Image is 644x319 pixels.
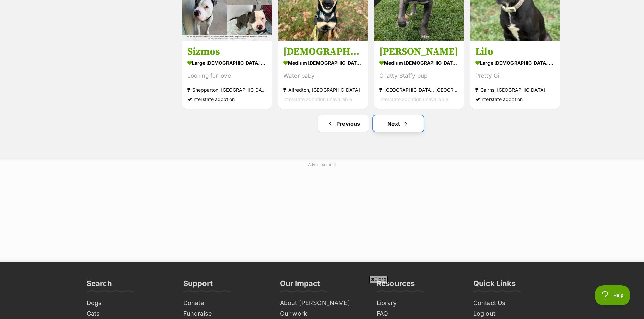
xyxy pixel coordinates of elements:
[187,45,267,58] h3: Sizmos
[379,85,459,95] div: [GEOGRAPHIC_DATA], [GEOGRAPHIC_DATA]
[283,96,352,102] span: Interstate adoption unavailable
[377,278,415,292] h3: Resources
[475,71,555,80] div: Pretty Girl
[182,40,272,109] a: Sizmos large [DEMOGRAPHIC_DATA] Dog Looking for love Shepparton, [GEOGRAPHIC_DATA] Interstate ado...
[595,285,630,305] iframe: Help Scout Beacon - Open
[84,298,174,309] a: Dogs
[187,95,267,104] div: Interstate adoption
[318,115,369,132] a: Previous page
[374,40,464,109] a: [PERSON_NAME] medium [DEMOGRAPHIC_DATA] Dog Chatty Staffy pup [GEOGRAPHIC_DATA], [GEOGRAPHIC_DATA...
[475,45,555,58] h3: Lilo
[283,45,363,58] h3: [DEMOGRAPHIC_DATA]
[283,58,363,68] div: medium [DEMOGRAPHIC_DATA] Dog
[84,309,174,319] a: Cats
[369,276,388,283] span: Close
[187,71,267,80] div: Looking for love
[187,85,267,95] div: Shepparton, [GEOGRAPHIC_DATA]
[379,71,459,80] div: Chatty Staffy pup
[158,285,486,316] iframe: Advertisement
[87,278,112,292] h3: Search
[470,40,560,109] a: Lilo large [DEMOGRAPHIC_DATA] Dog Pretty Girl Cairns, [GEOGRAPHIC_DATA] Interstate adoption favou...
[379,96,448,102] span: Interstate adoption unavailable
[283,85,363,95] div: Alfredton, [GEOGRAPHIC_DATA]
[280,278,320,292] h3: Our Impact
[373,115,424,132] a: Next page
[158,170,486,255] iframe: Advertisement
[183,278,213,292] h3: Support
[475,85,555,95] div: Cairns, [GEOGRAPHIC_DATA]
[475,95,555,104] div: Interstate adoption
[283,71,363,80] div: Water baby
[278,40,368,109] a: [DEMOGRAPHIC_DATA] medium [DEMOGRAPHIC_DATA] Dog Water baby Alfredton, [GEOGRAPHIC_DATA] Intersta...
[475,58,555,68] div: large [DEMOGRAPHIC_DATA] Dog
[471,309,560,319] a: Log out
[379,58,459,68] div: medium [DEMOGRAPHIC_DATA] Dog
[473,278,516,292] h3: Quick Links
[182,115,560,132] nav: Pagination
[374,35,464,42] a: On HoldReviewing applications
[187,58,267,68] div: large [DEMOGRAPHIC_DATA] Dog
[471,298,560,309] a: Contact Us
[379,45,459,58] h3: [PERSON_NAME]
